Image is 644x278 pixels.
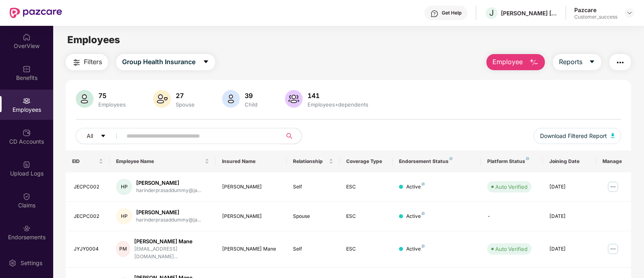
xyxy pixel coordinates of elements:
[72,158,98,165] span: EID
[116,208,132,224] div: HP
[422,182,425,186] img: svg+xml;base64,PHN2ZyB4bWxucz0iaHR0cDovL3d3dy53My5vcmcvMjAwMC9zdmciIHdpZHRoPSI4IiBoZWlnaHQ9IjgiIH...
[340,150,393,172] th: Coverage Type
[543,150,596,172] th: Joining Date
[100,133,106,140] span: caret-down
[285,90,303,108] img: svg+xml;base64,PHN2ZyB4bWxucz0iaHR0cDovL3d3dy53My5vcmcvMjAwMC9zdmciIHhtbG5zOnhsaW5rPSJodHRwOi8vd3...
[615,58,625,67] img: svg+xml;base64,PHN2ZyB4bWxucz0iaHR0cDovL3d3dy53My5vcmcvMjAwMC9zdmciIHdpZHRoPSIyNCIgaGVpZ2h0PSIyNC...
[222,245,280,253] div: [PERSON_NAME] Mane
[540,132,607,140] span: Download Filtered Report
[293,213,333,220] div: Spouse
[549,245,590,253] div: [DATE]
[406,213,425,220] div: Active
[134,245,210,261] div: [EMAIL_ADDRESS][DOMAIN_NAME]...
[489,8,494,18] span: J
[481,202,543,231] td: -
[23,129,31,137] img: svg+xml;base64,PHN2ZyBpZD0iQ0RfQWNjb3VudHMiIGRhdGEtbmFtZT0iQ0QgQWNjb3VudHMiIHhtbG5zPSJodHRwOi8vd3...
[422,245,425,248] img: svg+xml;base64,PHN2ZyB4bWxucz0iaHR0cDovL3d3dy53My5vcmcvMjAwMC9zdmciIHdpZHRoPSI4IiBoZWlnaHQ9IjgiIH...
[110,150,216,172] th: Employee Name
[559,57,582,67] span: Reports
[492,57,523,67] span: Employee
[116,158,203,165] span: Employee Name
[216,150,286,172] th: Insured Name
[97,92,127,100] div: 75
[72,58,81,67] img: svg+xml;base64,PHN2ZyB4bWxucz0iaHR0cDovL3d3dy53My5vcmcvMjAwMC9zdmciIHdpZHRoPSIyNCIgaGVpZ2h0PSIyNC...
[346,183,386,191] div: ESC
[430,10,438,18] img: svg+xml;base64,PHN2ZyBpZD0iSGVscC0zMngzMiIgeG1sbnM9Imh0dHA6Ly93d3cudzMub3JnLzIwMDAvc3ZnIiB3aWR0aD...
[84,57,102,67] span: Filters
[222,90,240,108] img: svg+xml;base64,PHN2ZyB4bWxucz0iaHR0cDovL3d3dy53My5vcmcvMjAwMC9zdmciIHhtbG5zOnhsaW5rPSJodHRwOi8vd3...
[449,157,453,160] img: svg+xml;base64,PHN2ZyB4bWxucz0iaHR0cDovL3d3dy53My5vcmcvMjAwMC9zdmciIHdpZHRoPSI4IiBoZWlnaHQ9IjgiIH...
[282,133,297,139] span: search
[293,183,333,191] div: Self
[574,6,617,14] div: Pazcare
[18,259,45,267] div: Settings
[203,59,209,66] span: caret-down
[495,245,528,253] div: Auto Verified
[243,92,259,100] div: 39
[23,192,31,201] img: svg+xml;base64,PHN2ZyBpZD0iQ2xhaW0iIHhtbG5zPSJodHRwOi8vd3d3LnczLm9yZy8yMDAwL3N2ZyIgd2lkdGg9IjIwIi...
[346,245,386,253] div: ESC
[222,213,280,220] div: [PERSON_NAME]
[66,150,110,172] th: EID
[136,209,201,216] div: [PERSON_NAME]
[607,180,619,193] img: manageButton
[293,245,333,253] div: Self
[74,213,104,220] div: JECPC002
[153,90,171,108] img: svg+xml;base64,PHN2ZyB4bWxucz0iaHR0cDovL3d3dy53My5vcmcvMjAwMC9zdmciIHhtbG5zOnhsaW5rPSJodHRwOi8vd3...
[526,157,529,160] img: svg+xml;base64,PHN2ZyB4bWxucz0iaHR0cDovL3d3dy53My5vcmcvMjAwMC9zdmciIHdpZHRoPSI4IiBoZWlnaHQ9IjgiIH...
[549,183,590,191] div: [DATE]
[174,101,196,108] div: Spouse
[534,128,621,144] button: Download Filtered Report
[87,132,93,140] span: All
[529,58,539,67] img: svg+xml;base64,PHN2ZyB4bWxucz0iaHR0cDovL3d3dy53My5vcmcvMjAwMC9zdmciIHhtbG5zOnhsaW5rPSJodHRwOi8vd3...
[23,224,31,232] img: svg+xml;base64,PHN2ZyBpZD0iRW5kb3JzZW1lbnRzIiB4bWxucz0iaHR0cDovL3d3dy53My5vcmcvMjAwMC9zdmciIHdpZH...
[67,34,120,46] span: Employees
[607,242,619,255] img: manageButton
[611,133,615,138] img: svg+xml;base64,PHN2ZyB4bWxucz0iaHR0cDovL3d3dy53My5vcmcvMjAwMC9zdmciIHhtbG5zOnhsaW5rPSJodHRwOi8vd3...
[76,90,93,108] img: svg+xml;base64,PHN2ZyB4bWxucz0iaHR0cDovL3d3dy53My5vcmcvMjAwMC9zdmciIHhtbG5zOnhsaW5rPSJodHRwOi8vd3...
[306,92,370,100] div: 141
[626,10,633,16] img: svg+xml;base64,PHN2ZyBpZD0iRHJvcGRvd24tMzJ4MzIiIHhtbG5zPSJodHRwOi8vd3d3LnczLm9yZy8yMDAwL3N2ZyIgd2...
[116,179,132,195] div: HP
[66,54,108,70] button: Filters
[8,259,17,267] img: svg+xml;base64,PHN2ZyBpZD0iU2V0dGluZy0yMHgyMCIgeG1sbnM9Imh0dHA6Ly93d3cudzMub3JnLzIwMDAvc3ZnIiB3aW...
[136,179,201,187] div: [PERSON_NAME]
[589,59,595,66] span: caret-down
[406,183,425,191] div: Active
[243,101,259,108] div: Child
[422,212,425,215] img: svg+xml;base64,PHN2ZyB4bWxucz0iaHR0cDovL3d3dy53My5vcmcvMjAwMC9zdmciIHdpZHRoPSI4IiBoZWlnaHQ9IjgiIH...
[596,150,632,172] th: Manage
[293,158,327,165] span: Relationship
[23,161,31,169] img: svg+xml;base64,PHN2ZyBpZD0iVXBsb2FkX0xvZ3MiIGRhdGEtbmFtZT0iVXBsb2FkIExvZ3MiIHhtbG5zPSJodHRwOi8vd3...
[486,54,545,70] button: Employee
[74,245,104,253] div: JYJY0004
[97,101,127,108] div: Employees
[553,54,601,70] button: Reportscaret-down
[442,10,461,16] div: Get Help
[487,158,536,165] div: Platform Status
[23,65,31,73] img: svg+xml;base64,PHN2ZyBpZD0iQmVuZWZpdHMiIHhtbG5zPSJodHRwOi8vd3d3LnczLm9yZy8yMDAwL3N2ZyIgd2lkdGg9Ij...
[287,150,340,172] th: Relationship
[136,216,201,224] div: harinderprasaddummy@ja...
[346,213,386,220] div: ESC
[74,183,104,191] div: JECPC002
[23,33,31,41] img: svg+xml;base64,PHN2ZyBpZD0iSG9tZSIgeG1sbnM9Imh0dHA6Ly93d3cudzMub3JnLzIwMDAvc3ZnIiB3aWR0aD0iMjAiIG...
[10,8,62,18] img: New Pazcare Logo
[306,101,370,108] div: Employees+dependents
[122,57,195,67] span: Group Health Insurance
[116,241,130,257] div: PM
[222,183,280,191] div: [PERSON_NAME]
[501,9,557,17] div: [PERSON_NAME] [PERSON_NAME]
[399,158,474,165] div: Endorsement Status
[574,14,617,20] div: Customer_success
[116,54,215,70] button: Group Health Insurancecaret-down
[23,97,31,105] img: svg+xml;base64,PHN2ZyBpZD0iRW1wbG95ZWVzIiB4bWxucz0iaHR0cDovL3d3dy53My5vcmcvMjAwMC9zdmciIHdpZHRoPS...
[282,128,302,144] button: search
[76,128,125,144] button: Allcaret-down
[406,245,425,253] div: Active
[495,183,528,191] div: Auto Verified
[134,238,210,245] div: [PERSON_NAME] Mane
[549,213,590,220] div: [DATE]
[174,92,196,100] div: 27
[136,187,201,194] div: harinderprasaddummy@ja...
